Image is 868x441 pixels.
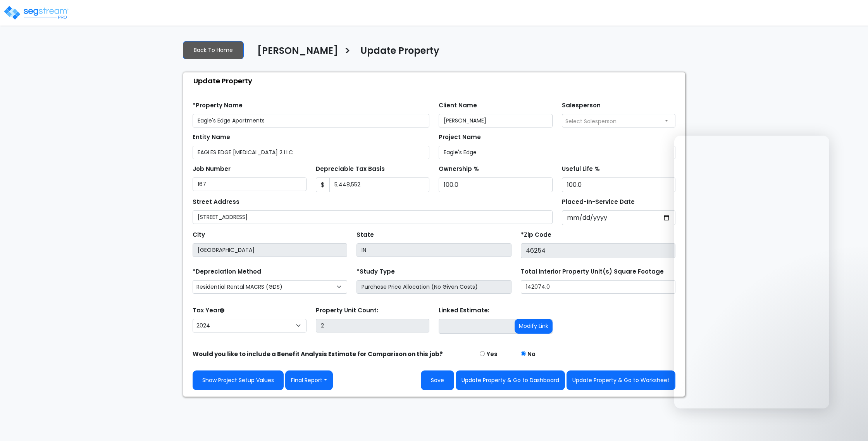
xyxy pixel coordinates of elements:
[565,117,617,125] span: Select Salesperson
[285,370,333,390] button: Final Report
[316,177,330,192] span: $
[674,136,829,408] iframe: Intercom live chat
[193,114,429,127] input: Property Name
[360,45,439,59] h4: Update Property
[193,350,443,358] strong: Would you like to include a Benefit Analysis Estimate for Comparison on this job?
[356,267,395,276] label: *Study Type
[193,231,205,239] label: City
[344,45,351,60] h3: >
[193,198,239,207] label: Street Address
[355,45,439,62] a: Update Property
[251,45,338,62] a: [PERSON_NAME]
[257,45,338,59] h4: [PERSON_NAME]
[521,280,675,294] input: total square foot
[562,101,601,110] label: Salesperson
[439,177,553,192] input: Ownership
[329,177,430,192] input: 0.00
[521,267,664,276] label: Total Interior Property Unit(s) Square Footage
[567,370,675,390] button: Update Property & Go to Worksheet
[527,350,536,359] label: No
[193,370,284,390] a: Show Project Setup Values
[562,165,600,174] label: Useful Life %
[316,165,385,174] label: Depreciable Tax Basis
[193,306,224,315] label: Tax Year
[316,306,378,315] label: Property Unit Count:
[183,41,244,59] a: Back To Home
[193,133,230,142] label: Entity Name
[356,231,374,239] label: State
[193,146,429,159] input: Entity Name
[515,319,553,334] button: Modify Link
[439,165,479,174] label: Ownership %
[193,165,231,174] label: Job Number
[193,101,243,110] label: *Property Name
[3,5,69,21] img: logo_pro_r.png
[521,231,551,239] label: *Zip Code
[193,267,261,276] label: *Depreciation Method
[316,319,430,332] input: Building Count
[439,306,489,315] label: Linked Estimate:
[421,370,454,390] button: Save
[439,133,481,142] label: Project Name
[439,101,477,110] label: Client Name
[486,350,498,359] label: Yes
[456,370,565,390] button: Update Property & Go to Dashboard
[439,114,553,127] input: Client Name
[439,146,675,159] input: Project Name
[562,177,676,192] input: Depreciation
[811,415,829,433] iframe: Intercom live chat
[193,210,553,224] input: Street Address
[562,198,635,207] label: Placed-In-Service Date
[187,72,685,89] div: Update Property
[521,243,675,258] input: Zip Code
